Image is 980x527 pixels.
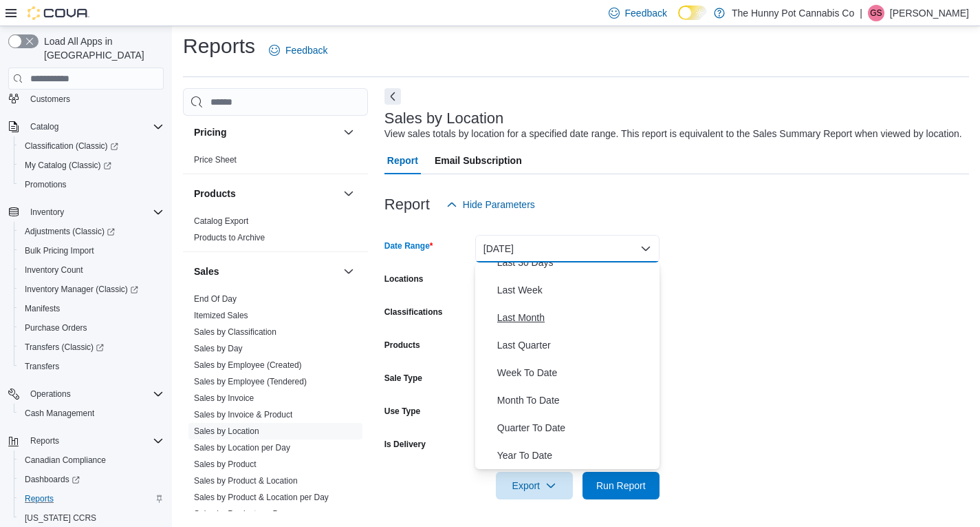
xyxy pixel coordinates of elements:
h3: Sales [194,265,219,278]
span: Last Quarter [497,337,654,353]
span: Year To Date [497,447,654,464]
span: Sales by Invoice [194,393,254,404]
span: Last Week [497,282,654,298]
a: Transfers (Classic) [19,339,109,355]
a: Sales by Day [194,344,243,353]
span: Inventory Count [19,262,164,278]
a: Sales by Invoice [194,393,254,403]
span: My Catalog (Classic) [25,160,111,171]
button: Pricing [194,125,338,139]
span: Classification (Classic) [25,141,118,152]
button: Reports [3,431,169,451]
button: Manifests [14,299,169,318]
button: Hide Parameters [441,191,541,218]
span: Reports [25,433,164,449]
p: | [860,5,862,21]
a: Adjustments (Classic) [19,223,120,240]
h3: Report [384,196,430,213]
div: Pricing [183,152,368,174]
span: Sales by Employee (Tendered) [194,376,307,387]
a: Transfers [19,358,65,375]
button: Sales [340,263,357,280]
span: Sales by Classification [194,327,276,338]
a: Adjustments (Classic) [14,222,169,241]
span: Products to Archive [194,232,265,243]
span: Report [387,147,418,174]
span: My Catalog (Classic) [19,157,164,174]
span: Itemized Sales [194,310,248,321]
h3: Sales by Location [384,110,504,127]
span: End Of Day [194,293,237,304]
a: Bulk Pricing Import [19,242,100,259]
a: Inventory Manager (Classic) [14,280,169,299]
span: Manifests [25,303,60,314]
a: Sales by Classification [194,327,276,337]
div: Select listbox [475,262,660,469]
h1: Reports [183,32,255,60]
span: Reports [19,490,164,507]
a: Manifests [19,300,65,317]
button: Reports [14,489,169,508]
span: Cash Management [19,405,164,422]
span: Sales by Location [194,426,259,437]
span: Week To Date [497,364,654,381]
a: End Of Day [194,294,237,304]
label: Date Range [384,240,433,251]
label: Is Delivery [384,439,426,450]
span: Sales by Product & Location [194,475,298,486]
a: Sales by Employee (Created) [194,360,302,370]
button: Cash Management [14,404,169,423]
span: Dashboards [25,474,80,485]
span: Inventory [25,204,164,220]
button: Export [496,472,573,499]
span: Sales by Employee (Created) [194,360,302,371]
a: Customers [25,91,76,107]
span: Quarter To Date [497,420,654,436]
button: Products [194,187,338,200]
span: Transfers (Classic) [25,342,104,353]
a: My Catalog (Classic) [19,157,117,174]
div: Gabi Sampaio [868,5,884,21]
a: Price Sheet [194,155,237,165]
span: Last Month [497,309,654,326]
span: Export [504,472,565,499]
button: Products [340,185,357,202]
span: Month To Date [497,392,654,409]
span: Load All Apps in [GEOGRAPHIC_DATA] [39,34,164,62]
a: Catalog Export [194,216,248,226]
button: Promotions [14,175,169,194]
span: Email Subscription [435,147,522,174]
a: Sales by Product [194,459,257,469]
label: Use Type [384,406,420,417]
span: Dark Mode [678,20,679,21]
a: Sales by Product & Location [194,476,298,486]
span: Adjustments (Classic) [19,223,164,240]
a: Dashboards [14,470,169,489]
span: Sales by Location per Day [194,442,290,453]
span: Bulk Pricing Import [19,242,164,259]
a: Classification (Classic) [14,136,169,156]
span: Price Sheet [194,154,237,165]
span: Inventory Manager (Classic) [19,281,164,298]
p: The Hunny Pot Cannabis Co [732,5,854,21]
div: Products [183,213,368,251]
span: Bulk Pricing Import [25,245,94,256]
span: Operations [25,386,164,402]
span: Sales by Product & Location per Day [194,492,329,503]
span: Sales by Day [194,343,243,354]
span: Sales by Product per Day [194,508,287,519]
a: Sales by Product & Location per Day [194,493,329,502]
span: Inventory [30,207,64,218]
label: Classifications [384,307,443,318]
span: GS [870,5,882,21]
a: Inventory Manager (Classic) [19,281,144,298]
div: View sales totals by location for a specified date range. This report is equivalent to the Sales ... [384,127,962,141]
button: Purchase Orders [14,318,169,338]
a: Dashboards [19,471,85,488]
a: Feedback [263,37,333,64]
button: Pricing [340,124,357,141]
span: Customers [30,94,70,105]
a: Purchase Orders [19,320,93,336]
a: Cash Management [19,405,100,422]
span: Customers [25,90,164,107]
